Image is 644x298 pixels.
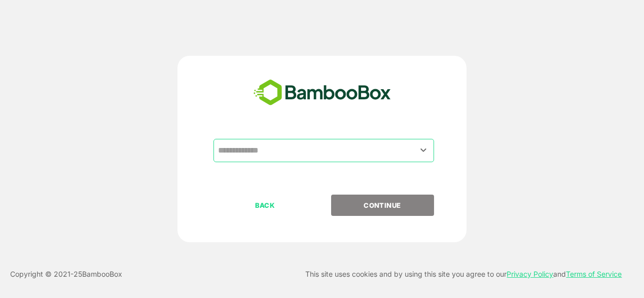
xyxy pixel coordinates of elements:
p: BACK [214,200,316,211]
p: Copyright © 2021- 25 BambooBox [10,268,122,280]
a: Terms of Service [566,270,622,278]
button: Open [417,143,431,157]
p: CONTINUE [332,200,433,211]
p: This site uses cookies and by using this site you agree to our and [306,268,622,280]
button: CONTINUE [331,195,434,216]
a: Privacy Policy [507,270,554,278]
button: BACK [213,195,316,216]
img: bamboobox [248,76,397,109]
